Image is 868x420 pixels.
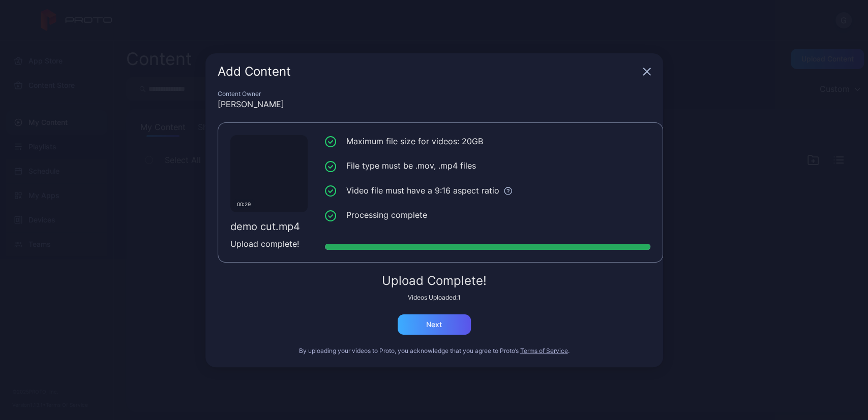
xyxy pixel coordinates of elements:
[325,159,650,172] li: File type must be .mov, .mp4 files
[218,347,651,355] div: By uploading your videos to Proto, you acknowledge that you agree to Proto’s .
[230,220,308,233] div: demo cut.mp4
[233,199,255,209] div: 00:29
[218,66,639,78] div: Add Content
[218,98,651,110] div: [PERSON_NAME]
[398,314,471,335] button: Next
[230,238,308,250] div: Upload complete!
[218,275,651,287] div: Upload Complete!
[218,294,651,302] div: Videos Uploaded: 1
[426,320,442,329] div: Next
[325,184,650,197] li: Video file must have a 9:16 aspect ratio
[520,347,568,355] button: Terms of Service
[325,135,650,148] li: Maximum file size for videos: 20GB
[325,209,650,221] li: Processing complete
[218,90,651,98] div: Content Owner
